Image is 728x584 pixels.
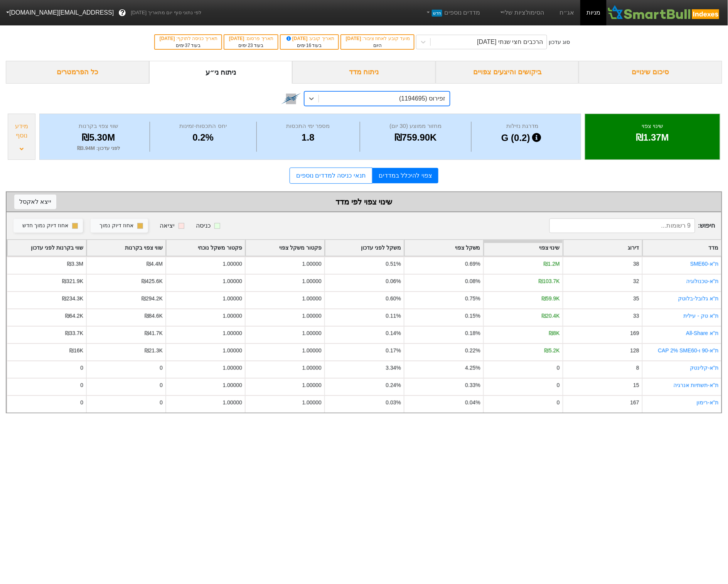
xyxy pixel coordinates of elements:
[147,260,163,268] div: ₪4.4M
[67,260,83,268] div: ₪3.3M
[160,399,163,407] div: 0
[544,347,560,355] div: ₪5.2K
[563,240,642,256] div: Toggle SortBy
[386,399,401,407] div: 0.03%
[465,347,480,355] div: 0.22%
[634,277,639,285] div: 32
[542,295,560,303] div: ₪59.9K
[386,381,401,389] div: 0.24%
[87,240,165,256] div: Toggle SortBy
[259,131,358,144] div: 1.8
[386,364,401,372] div: 3.34%
[166,240,245,256] div: Toggle SortBy
[149,61,293,84] div: ניתוח ני״ע
[302,399,322,407] div: 1.00000
[223,260,242,268] div: 1.00000
[477,37,543,47] div: הרכבים חצי שנתי [DATE]
[160,364,163,372] div: 0
[386,312,401,320] div: 0.11%
[544,260,560,268] div: ₪1.2M
[281,89,301,109] img: tase link
[69,347,83,355] div: ₪16K
[152,131,254,144] div: 0.2%
[432,10,442,17] span: חדש
[465,329,480,337] div: 0.18%
[684,313,719,319] a: ת''א טק - עילית
[228,42,274,49] div: בעוד ימים
[292,61,436,84] div: ניתוח מדד
[465,399,480,407] div: 0.04%
[302,260,322,268] div: 1.00000
[372,168,438,183] a: צפוי להיכלל במדדים
[22,222,68,230] div: אחוז דיוק נמוך חדש
[386,329,401,337] div: 0.14%
[686,278,719,284] a: ת''א-טכנולוגיה
[302,329,322,337] div: 1.00000
[159,35,217,42] div: תאריך כניסה לתוקף :
[496,5,548,20] a: הסימולציות שלי
[6,61,149,84] div: כל הפרמטרים
[634,381,639,389] div: 15
[595,122,710,131] div: שינוי צפוי
[223,364,242,372] div: 1.00000
[404,240,483,256] div: Toggle SortBy
[160,36,176,41] span: [DATE]
[145,312,163,320] div: ₪84.6K
[302,381,322,389] div: 1.00000
[13,219,83,233] button: אחוז דיוק נמוך חדש
[630,399,639,407] div: 167
[14,196,714,208] div: שינוי צפוי לפי מדד
[549,218,695,233] input: 9 רשומות...
[223,312,242,320] div: 1.00000
[345,35,410,42] div: מועד קובע לאחוז ציבור :
[634,260,639,268] div: 38
[686,330,719,336] a: ת''א All-Share
[62,295,83,303] div: ₪234.3K
[579,61,722,84] div: סיכום שינויים
[465,312,480,320] div: 0.15%
[49,122,148,131] div: שווי צפוי בקרנות
[65,329,83,337] div: ₪33.7K
[259,122,358,131] div: מספר ימי התכסות
[49,131,148,144] div: ₪5.30M
[690,365,719,371] a: ת"א-קלינטק
[302,312,322,320] div: 1.00000
[145,347,163,355] div: ₪21.3K
[7,240,86,256] div: Toggle SortBy
[595,131,710,144] div: ₪1.37M
[246,240,324,256] div: Toggle SortBy
[634,312,639,320] div: 33
[185,43,190,48] span: 37
[160,381,163,389] div: 0
[302,364,322,372] div: 1.00000
[49,144,148,152] div: לפני עדכון : ₪3.94M
[658,347,719,354] a: ת"א-90 ו-CAP 2% SME60
[386,295,401,303] div: 0.60%
[228,35,274,42] div: תאריך פרסום :
[697,399,719,406] a: ת''א-רימון
[302,277,322,285] div: 1.00000
[80,381,83,389] div: 0
[474,122,571,131] div: מדרגת נזילות
[196,221,211,230] div: כניסה
[142,295,163,303] div: ₪294.2K
[465,277,480,285] div: 0.08%
[362,122,470,131] div: מחזור ממוצע (30 יום)
[223,295,242,303] div: 1.00000
[10,122,33,140] div: מידע נוסף
[386,277,401,285] div: 0.06%
[557,364,560,372] div: 0
[229,36,246,41] span: [DATE]
[465,364,480,372] div: 4.25%
[690,261,719,267] a: ת''א-SME60
[65,312,83,320] div: ₪64.2K
[630,329,639,337] div: 169
[160,221,175,230] div: יציאה
[325,240,404,256] div: Toggle SortBy
[678,295,719,302] a: ת''א גלובל-בלוטק
[557,381,560,389] div: 0
[643,240,721,256] div: Toggle SortBy
[285,36,309,41] span: [DATE]
[223,347,242,355] div: 1.00000
[399,94,445,103] div: זפירוס (1194695)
